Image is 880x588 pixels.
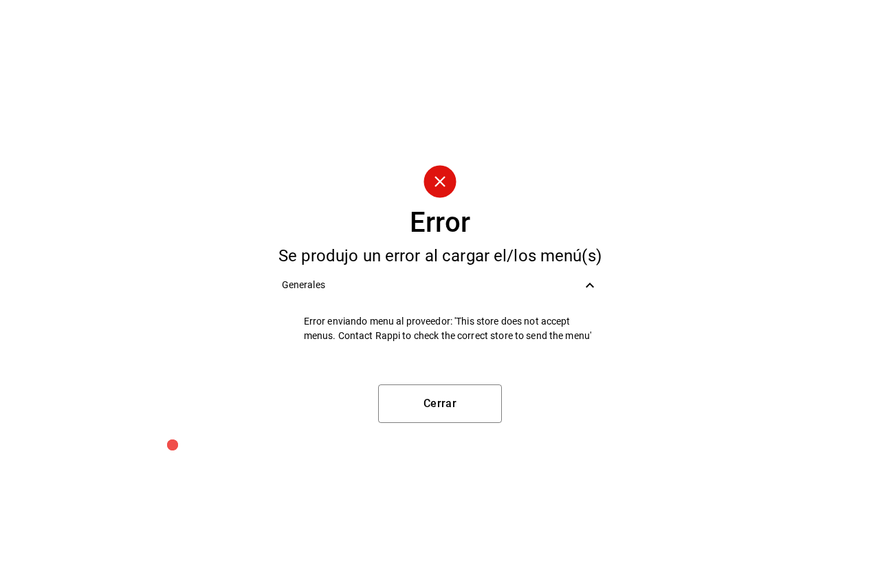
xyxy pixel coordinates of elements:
[271,270,610,301] div: Generales
[378,384,502,423] button: Cerrar
[282,278,582,292] span: Generales
[271,248,610,264] div: Se produjo un error al cargar el/los menú(s)
[410,209,470,237] div: Error
[304,314,599,343] span: Error enviando menu al proveedor: 'This store does not accept menus. Contact Rappi to check the c...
